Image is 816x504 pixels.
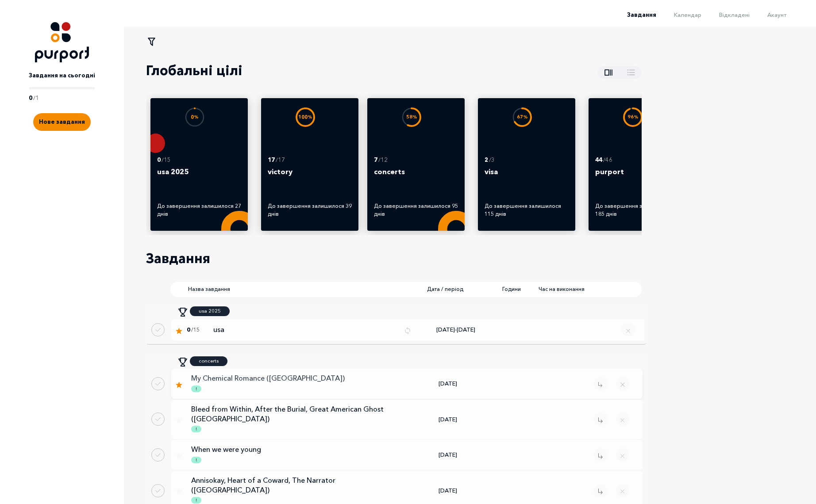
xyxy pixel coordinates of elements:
[767,11,786,18] span: Акаунт
[427,285,471,293] span: Дата / період
[268,105,352,223] a: 100%17 /17victoryДо завершення залишилося 39 днів
[190,306,230,316] a: usa 2025
[622,323,635,336] button: Remove regular task
[674,11,701,18] span: Календар
[196,497,197,504] p: !
[199,357,219,365] p: concerts
[157,166,241,188] p: usa 2025
[196,457,197,463] p: !
[404,451,492,459] div: [DATE]
[29,71,95,80] p: Завдання на сьогодні
[182,444,404,465] a: When we were young!
[374,166,458,188] p: concerts
[539,285,585,293] span: Час на виконання
[594,448,607,462] button: Remove task
[35,94,39,103] p: 1
[213,325,397,335] p: usa
[404,486,492,495] div: [DATE]
[191,114,199,120] text: 0 %
[187,326,190,334] span: 0
[196,426,197,432] p: !
[146,248,210,268] p: Завдання
[151,377,165,390] button: Done task
[33,113,91,131] button: Create new task
[406,114,417,120] text: 58 %
[595,105,679,223] a: 96%44 /46purportДо завершення залишилося 185 днів
[616,377,629,390] button: Close popup
[485,156,488,164] p: 2
[157,105,241,223] a: 0%0 /15usa 2025До завершення залишилося 27 днів
[374,105,458,223] a: 58%7 /12concertsДо завершення залишилося 95 днів
[595,166,679,188] p: purport
[29,94,32,103] p: 0
[719,11,750,18] span: Відкладені
[701,11,750,18] a: Відкладені
[190,356,227,366] a: concerts
[517,114,528,120] text: 67 %
[597,66,642,79] button: Show all goals
[298,114,312,120] text: 100 %
[374,156,377,164] p: 7
[502,285,521,293] span: Години
[594,484,607,497] button: Remove task
[151,484,165,497] button: Done task
[268,202,352,218] div: До завершення залишилося 39 днів
[151,412,165,426] button: Done task
[594,377,607,390] button: Remove task
[627,114,639,120] text: 96 %
[627,11,656,18] span: Завдання
[33,102,91,131] a: Create new task
[33,94,35,103] p: /
[191,326,200,334] span: / 15
[188,285,400,293] span: Назва завдання
[268,156,275,164] p: 17
[750,11,786,18] a: Акаунт
[603,156,612,164] p: / 46
[162,156,171,164] p: / 15
[191,373,390,383] p: My Chemical Romance ([GEOGRAPHIC_DATA])
[616,448,629,462] button: Close popup
[595,202,679,218] div: До завершення залишилося 185 днів
[182,373,404,394] a: My Chemical Romance ([GEOGRAPHIC_DATA])!
[191,404,390,424] p: Bleed from Within, After the Burial, Great American Ghost ([GEOGRAPHIC_DATA])
[485,202,569,218] div: До завершення залишилося 115 днів
[182,404,404,435] a: Bleed from Within, After the Burial, Great American Ghost ([GEOGRAPHIC_DATA])!
[656,11,701,18] a: Календар
[151,448,165,462] button: Done task
[157,202,241,218] div: До завершення залишилося 27 днів
[489,156,495,164] p: / 3
[594,412,607,426] button: Remove task
[404,327,412,335] img: Repeat icon
[609,11,656,18] a: Завдання
[29,62,95,102] a: Завдання на сьогодні0/1
[374,202,458,218] div: До завершення залишилося 95 днів
[412,325,500,334] div: [DATE] - [DATE]
[616,412,629,426] button: Close popup
[35,22,89,62] img: Logo icon
[268,166,352,188] p: victory
[485,166,569,188] p: visa
[191,475,390,495] p: Annisokay, Heart of a Coward, The Narrator ([GEOGRAPHIC_DATA])
[191,444,390,454] p: When we were young
[39,118,85,125] span: Нове завдання
[595,156,602,164] p: 44
[485,105,569,223] a: 67%2 /3visaДо завершення залишилося 115 днів
[276,156,285,164] p: / 17
[378,156,388,164] p: / 12
[404,379,492,388] div: [DATE]
[196,386,197,392] p: !
[209,325,412,335] a: usaRepeat icon
[151,323,165,336] button: Done regular task
[146,61,242,80] p: Глобальні цілі
[404,415,492,424] div: [DATE]
[199,307,221,315] p: usa 2025
[157,156,161,164] p: 0
[616,484,629,497] button: Close popup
